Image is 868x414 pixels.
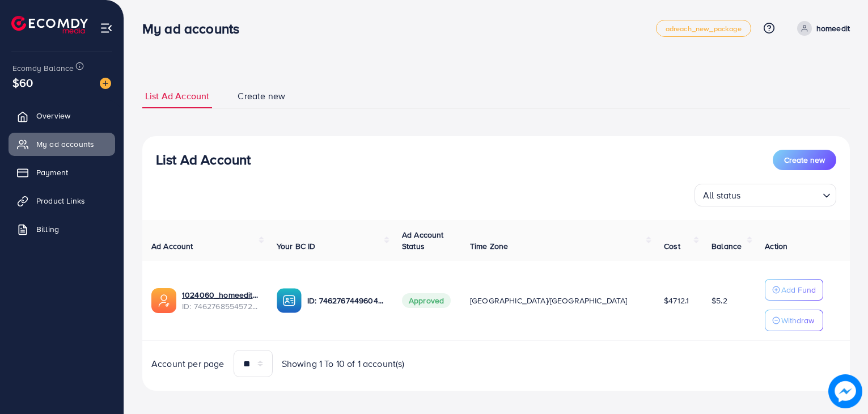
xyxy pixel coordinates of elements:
[100,22,113,35] img: menu
[36,195,85,206] span: Product Links
[36,167,68,178] span: Payment
[784,154,825,166] span: Create new
[829,375,862,408] img: image
[695,184,836,206] div: Search for option
[12,62,74,74] span: Ecomdy Balance
[156,151,251,168] h3: List Ad Account
[781,314,814,327] p: Withdraw
[36,110,70,121] span: Overview
[773,150,836,170] button: Create new
[712,240,742,252] span: Balance
[282,357,405,370] span: Showing 1 To 10 of 1 account(s)
[151,288,176,313] img: ic-ads-acc.e4c84228.svg
[307,294,384,307] p: ID: 7462767449604177937
[182,301,259,312] span: ID: 7462768554572742672
[277,288,302,313] img: ic-ba-acc.ded83a64.svg
[182,289,259,301] a: 1024060_homeedit7_1737561213516
[238,90,285,103] span: Create new
[765,279,823,301] button: Add Fund
[701,187,743,204] span: All status
[9,161,115,184] a: Payment
[470,295,628,306] span: [GEOGRAPHIC_DATA]/[GEOGRAPHIC_DATA]
[12,74,33,91] span: $60
[712,295,727,306] span: $5.2
[744,185,818,204] input: Search for option
[816,22,850,35] p: homeedit
[402,229,444,252] span: Ad Account Status
[765,310,823,331] button: Withdraw
[9,218,115,240] a: Billing
[151,240,193,252] span: Ad Account
[664,240,680,252] span: Cost
[145,90,209,103] span: List Ad Account
[9,104,115,127] a: Overview
[277,240,316,252] span: Your BC ID
[470,240,508,252] span: Time Zone
[664,295,689,306] span: $4712.1
[781,283,816,297] p: Add Fund
[100,78,111,89] img: image
[151,357,225,370] span: Account per page
[182,289,259,312] div: <span class='underline'>1024060_homeedit7_1737561213516</span></br>7462768554572742672
[402,293,451,308] span: Approved
[765,240,787,252] span: Action
[793,21,850,36] a: homeedit
[36,138,94,150] span: My ad accounts
[11,16,88,33] img: logo
[9,133,115,155] a: My ad accounts
[9,189,115,212] a: Product Links
[36,223,59,235] span: Billing
[666,25,742,32] span: adreach_new_package
[142,20,248,37] h3: My ad accounts
[656,20,751,37] a: adreach_new_package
